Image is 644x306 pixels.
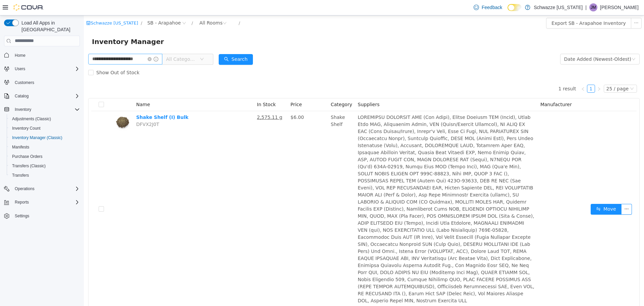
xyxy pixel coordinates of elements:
[173,99,199,104] u: 2,575.11 g
[482,4,502,11] span: Feedback
[115,2,139,12] div: All Rooms
[12,135,62,140] span: Inventory Manager (Classic)
[507,4,522,11] input: Dark Mode
[12,51,80,59] span: Home
[135,39,169,49] button: icon: searchSearch
[2,5,7,10] i: icon: shop
[108,5,109,10] span: /
[457,86,488,92] span: Manufacturer
[9,152,80,161] span: Purchase Orders
[13,4,44,11] img: Cova
[534,3,583,11] p: Schwazze [US_STATE]
[12,154,43,159] span: Purchase Orders
[1,198,83,207] button: Reports
[537,188,548,199] button: icon: ellipsis
[1,105,83,114] button: Inventory
[585,3,587,11] p: |
[8,21,84,32] span: Inventory Manager
[548,42,552,46] i: icon: down
[12,212,32,220] a: Settings
[15,213,29,219] span: Settings
[12,185,80,193] span: Operations
[7,114,83,124] button: Adjustments (Classic)
[116,42,120,46] i: icon: down
[9,134,65,142] a: Inventory Manager (Classic)
[591,3,596,11] span: JM
[507,188,538,199] button: icon: swapMove
[511,69,519,77] li: Next Page
[12,116,51,122] span: Adjustments (Classic)
[462,2,547,13] button: Export SB - Arapahoe Inventory
[9,124,80,132] span: Inventory Count
[9,171,80,179] span: Transfers
[495,69,503,77] li: Previous Page
[57,5,58,10] span: /
[1,91,83,101] button: Catalog
[546,71,550,76] i: icon: down
[30,98,47,115] img: Shake Shelf (I) Bulk hero shot
[9,143,80,151] span: Manifests
[7,161,83,171] button: Transfers (Classic)
[12,126,41,131] span: Inventory Count
[10,54,58,60] span: Show Out of Stock
[9,124,43,132] a: Inventory Count
[82,40,113,47] span: All Categories
[15,80,34,85] span: Customers
[12,105,34,114] button: Inventory
[2,5,54,10] a: icon: shopSchwazze [US_STATE]
[513,72,517,76] i: icon: right
[274,86,296,92] span: Suppliers
[7,133,83,142] button: Inventory Manager (Classic)
[4,48,80,238] nav: Complex example
[173,86,192,92] span: In Stock
[503,69,511,77] li: 1
[9,143,32,151] a: Manifests
[12,78,80,87] span: Customers
[12,163,46,169] span: Transfers (Classic)
[7,171,83,180] button: Transfers
[64,42,68,46] i: icon: close-circle
[600,3,639,11] p: [PERSON_NAME]
[12,92,80,100] span: Catalog
[155,5,156,10] span: /
[7,152,83,161] button: Purchase Orders
[52,106,75,112] span: DFVX2J0T
[7,124,83,133] button: Inventory Count
[12,79,37,87] a: Customers
[9,162,48,170] a: Transfers (Classic)
[19,19,80,33] span: Load All Apps in [GEOGRAPHIC_DATA]
[15,93,29,99] span: Catalog
[497,72,501,76] i: icon: left
[15,200,29,205] span: Reports
[1,184,83,193] button: Operations
[9,152,45,161] a: Purchase Orders
[9,115,54,123] a: Adjustments (Classic)
[52,99,105,104] a: Shake Shelf (I) Bulk
[9,115,80,123] span: Adjustments (Classic)
[12,51,28,59] a: Home
[480,39,547,49] div: Date Added (Newest-Oldest)
[1,64,83,74] button: Users
[12,173,29,178] span: Transfers
[471,1,505,14] a: Feedback
[207,99,220,104] span: $6.00
[12,105,80,114] span: Inventory
[9,171,32,179] a: Transfers
[507,11,508,11] span: Dark Mode
[70,41,74,46] i: icon: info-circle
[63,4,97,11] span: SB - Arapahoe
[12,198,32,206] button: Reports
[9,134,80,142] span: Inventory Manager (Classic)
[12,92,31,100] button: Catalog
[52,86,66,92] span: Name
[547,2,558,13] button: icon: ellipsis
[247,86,268,92] span: Category
[207,86,218,92] span: Price
[244,96,271,292] td: Shake Shelf
[15,66,25,72] span: Users
[15,186,35,191] span: Operations
[12,65,80,73] span: Users
[12,65,28,73] button: Users
[7,142,83,152] button: Manifests
[15,53,25,58] span: Home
